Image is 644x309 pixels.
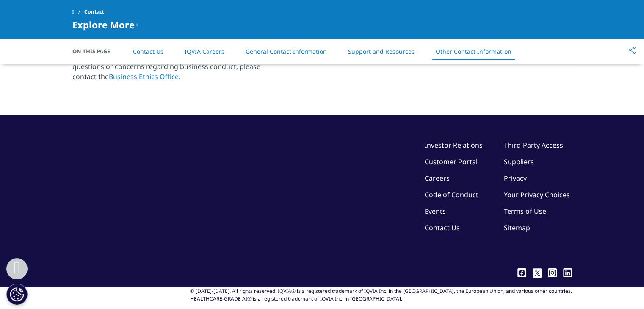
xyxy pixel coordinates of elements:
[133,47,163,55] a: Contact Us
[425,141,483,150] a: Investor Relations
[190,287,572,303] div: © [DATE]-[DATE]. All rights reserved. IQVIA® is a registered trademark of IQVIA Inc. in the [GEOG...
[348,47,415,55] a: Support and Resources
[504,223,530,232] a: Sitemap
[436,47,511,55] a: Other Contact Information
[109,72,179,81] a: Business Ethics Office
[425,157,478,166] a: Customer Portal
[72,19,135,30] span: Explore More
[504,190,572,199] a: Your Privacy Choices
[185,47,224,55] a: IQVIA Careers
[504,157,534,166] a: Suppliers
[425,223,460,232] a: Contact Us
[504,207,546,216] a: Terms of Use
[504,141,563,150] a: Third-Party Access
[84,4,104,19] span: Contact
[425,207,446,216] a: Events
[425,190,478,199] a: Code of Conduct
[504,174,527,183] a: Privacy
[246,47,327,55] a: General Contact Information
[72,47,119,55] span: On This Page
[425,174,450,183] a: Careers
[6,284,28,305] button: Cookie Settings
